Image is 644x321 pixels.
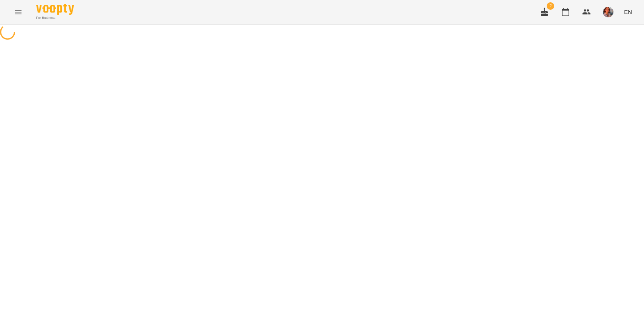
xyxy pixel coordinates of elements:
span: 2 [547,2,554,10]
button: EN [621,5,635,19]
span: EN [624,8,632,16]
span: For Business [36,15,74,20]
button: Menu [9,3,27,21]
img: Voopty Logo [36,4,74,15]
img: 1ca8188f67ff8bc7625fcfef7f64a17b.jpeg [603,7,613,17]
